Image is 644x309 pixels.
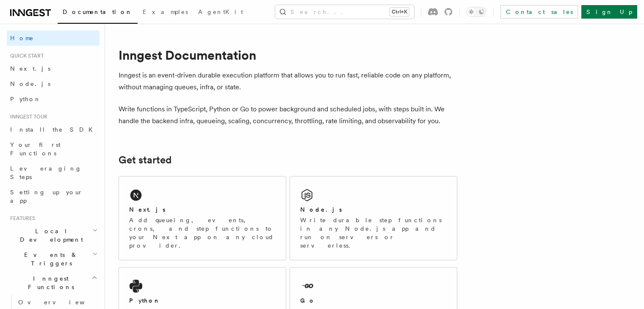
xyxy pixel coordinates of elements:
span: Local Development [7,227,92,244]
span: AgentKit [198,8,243,15]
button: Local Development [7,223,100,247]
a: Home [7,30,100,46]
a: Node.js [7,76,100,91]
a: Get started [119,154,171,166]
span: Overview [18,299,105,306]
p: Write durable step functions in any Node.js app and run on servers or serverless. [300,216,447,250]
span: Examples [143,8,188,15]
span: Inngest tour [7,113,47,120]
button: Inngest Functions [7,271,100,295]
a: Next.js [7,61,100,76]
a: Contact sales [500,5,578,19]
a: Setting up your app [7,185,100,208]
h1: Inngest Documentation [119,47,457,63]
a: Install the SDK [7,122,100,137]
span: Inngest Functions [7,274,91,291]
span: Python [10,96,41,102]
a: Documentation [58,3,138,24]
span: Home [10,34,34,42]
button: Toggle dark mode [466,7,486,17]
p: Add queueing, events, crons, and step functions to your Next app on any cloud provider. [129,216,276,250]
span: Install the SDK [10,126,98,133]
span: Your first Functions [10,141,61,157]
p: Inngest is an event-driven durable execution platform that allows you to run fast, reliable code ... [119,69,457,93]
span: Documentation [63,8,133,15]
a: Examples [138,3,193,23]
a: Python [7,91,100,107]
a: Sign Up [581,5,637,19]
a: Next.jsAdd queueing, events, crons, and step functions to your Next app on any cloud provider. [119,176,286,260]
span: Events & Triggers [7,251,92,268]
span: Node.js [10,80,50,87]
button: Search...Ctrl+K [275,5,414,19]
span: Next.js [10,65,50,72]
a: Your first Functions [7,137,100,161]
h2: Python [129,296,160,305]
h2: Next.js [129,205,166,214]
a: AgentKit [193,3,248,23]
span: Leveraging Steps [10,165,82,180]
h2: Go [300,296,315,305]
a: Node.jsWrite durable step functions in any Node.js app and run on servers or serverless. [290,176,457,260]
span: Quick start [7,52,44,59]
a: Leveraging Steps [7,161,100,185]
span: Features [7,215,35,222]
p: Write functions in TypeScript, Python or Go to power background and scheduled jobs, with steps bu... [119,103,457,127]
span: Setting up your app [10,189,83,204]
h2: Node.js [300,205,342,214]
button: Events & Triggers [7,247,100,271]
kbd: Ctrl+K [390,8,409,16]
